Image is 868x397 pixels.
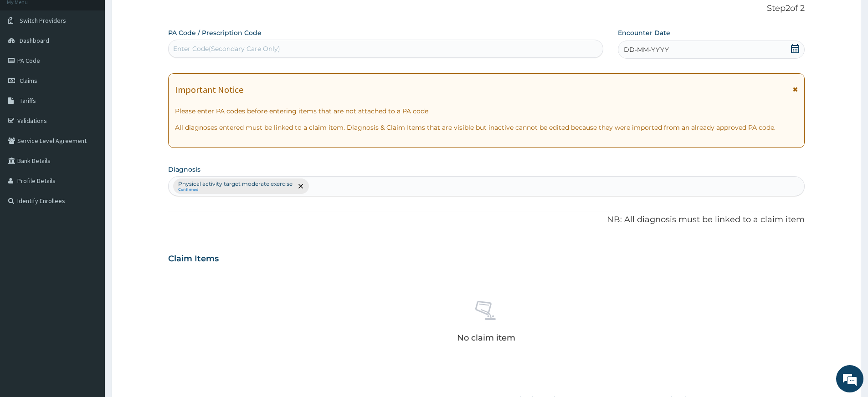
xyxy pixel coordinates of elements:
span: DD-MM-YYYY [624,45,669,54]
div: Enter Code(Secondary Care Only) [173,44,280,53]
h1: Important Notice [175,85,243,95]
p: Please enter PA codes before entering items that are not attached to a PA code [175,107,798,116]
p: No claim item [457,333,515,342]
p: NB: All diagnosis must be linked to a claim item [168,214,805,226]
span: We're online! [53,115,126,207]
label: Encounter Date [618,28,670,37]
h3: Claim Items [168,254,219,264]
span: Dashboard [20,36,49,45]
span: Claims [20,76,37,85]
div: Minimize live chat window [149,5,171,26]
textarea: Type your message and hit 'Enter' [5,249,174,280]
span: Switch Providers [20,16,66,25]
img: d_794563401_company_1708531726252_794563401 [17,46,37,68]
p: All diagnoses entered must be linked to a claim item. Diagnosis & Claim Items that are visible bu... [175,123,798,132]
p: Step 2 of 2 [168,4,805,14]
div: Chat with us now [47,51,153,63]
span: Tariffs [20,97,36,105]
label: PA Code / Prescription Code [168,28,262,37]
label: Diagnosis [168,165,200,174]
